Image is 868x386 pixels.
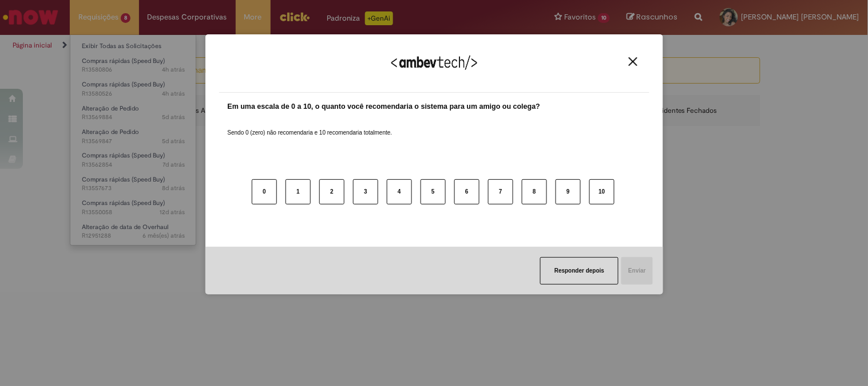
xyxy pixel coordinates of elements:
[625,57,641,66] button: Close
[488,179,513,204] button: 7
[228,101,541,112] label: Em uma escala de 0 a 10, o quanto você recomendaria o sistema para um amigo ou colega?
[387,179,412,204] button: 4
[589,179,615,204] button: 10
[556,179,581,204] button: 9
[319,179,344,204] button: 2
[421,179,446,204] button: 5
[522,179,547,204] button: 8
[629,57,637,66] img: Close
[228,115,393,137] label: Sendo 0 (zero) não recomendaria e 10 recomendaria totalmente.
[252,179,277,204] button: 0
[286,179,311,204] button: 1
[391,56,477,70] img: Logo Ambevtech
[353,179,378,204] button: 3
[454,179,479,204] button: 6
[540,257,619,285] button: Responder depois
